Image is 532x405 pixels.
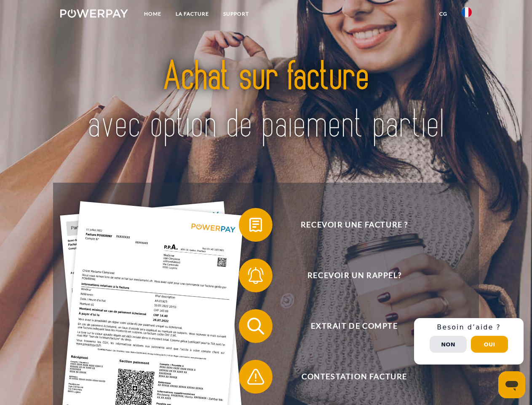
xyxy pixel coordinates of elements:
a: Home [137,6,168,22]
img: title-powerpay_fr.svg [80,40,452,162]
button: Non [430,336,467,353]
span: Contestation Facture [251,360,457,394]
button: Contestation Facture [239,360,458,394]
img: fr [462,7,472,17]
img: qb_bell.svg [245,265,266,286]
img: qb_warning.svg [245,366,266,387]
span: Recevoir une facture ? [251,208,457,242]
button: Recevoir un rappel? [239,259,458,292]
h3: Besoin d’aide ? [419,323,519,332]
button: Recevoir une facture ? [239,208,458,242]
a: CG [432,6,454,22]
img: qb_bill.svg [245,214,266,235]
img: logo-powerpay-white.svg [60,9,128,18]
button: Extrait de compte [239,309,458,343]
a: LA FACTURE [168,6,216,22]
iframe: Bouton de lancement de la fenêtre de messagerie [498,371,525,398]
button: Oui [471,336,508,353]
div: Schnellhilfe [414,318,524,364]
span: Extrait de compte [251,309,457,343]
a: Support [216,6,256,22]
img: qb_search.svg [245,316,266,337]
span: Recevoir un rappel? [251,259,457,292]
